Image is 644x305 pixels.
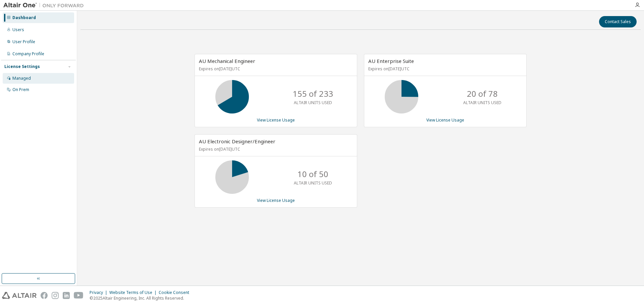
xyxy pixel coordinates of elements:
[12,27,24,32] div: Users
[599,16,637,27] button: Contact Sales
[294,180,332,186] p: ALTAIR UNITS USED
[90,290,109,295] div: Privacy
[4,64,40,69] div: License Settings
[90,295,193,301] p: © 2025 Altair Engineering, Inc. All Rights Reserved.
[257,198,295,203] a: View License Usage
[294,100,332,105] p: ALTAIR UNITS USED
[463,100,501,105] p: ALTAIR UNITS USED
[63,292,70,299] img: linkedin.svg
[257,117,295,123] a: View License Usage
[52,292,59,299] img: instagram.svg
[426,117,464,123] a: View License Usage
[2,292,37,299] img: altair_logo.svg
[467,88,498,99] p: 20 of 78
[74,292,84,299] img: youtube.svg
[109,290,159,295] div: Website Terms of Use
[12,39,35,45] div: User Profile
[12,51,44,57] div: Company Profile
[41,292,48,299] img: facebook.svg
[12,87,29,92] div: On Prem
[298,168,328,180] p: 10 of 50
[199,66,351,72] p: Expires on [DATE] UTC
[368,66,521,72] p: Expires on [DATE] UTC
[12,76,31,81] div: Managed
[199,146,351,152] p: Expires on [DATE] UTC
[368,58,414,64] span: AU Enterprise Suite
[293,88,333,99] p: 155 of 233
[159,290,193,295] div: Cookie Consent
[3,2,87,9] img: Altair One
[12,15,36,20] div: Dashboard
[199,58,255,64] span: AU Mechanical Engineer
[199,138,275,145] span: AU Electronic Designer/Engineer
